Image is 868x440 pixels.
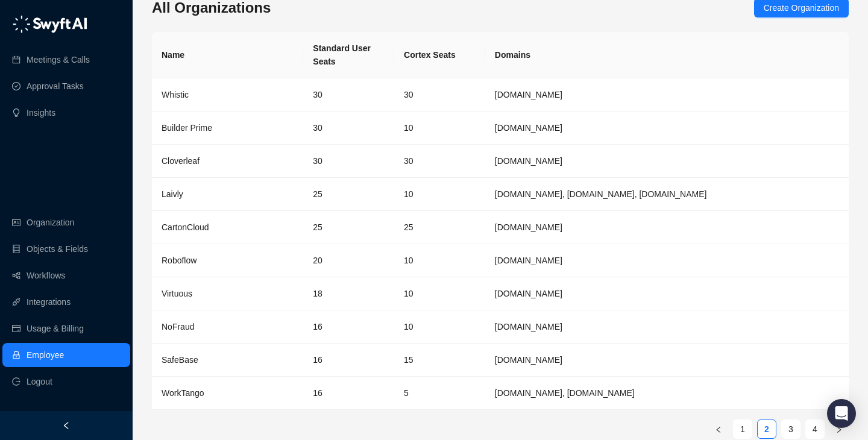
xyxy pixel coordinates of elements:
[394,244,485,277] td: 10
[394,78,485,112] td: 30
[27,316,84,341] a: Usage & Billing
[162,355,198,365] span: SafeBase
[303,344,394,377] td: 16
[152,32,303,78] th: Name
[162,256,197,265] span: Roboflow
[485,344,849,377] td: safebase.io
[485,377,849,410] td: kazoohr.com, worktango.com
[27,237,88,261] a: Objects & Fields
[709,420,728,439] button: left
[27,210,74,234] a: Organization
[162,123,212,133] span: Builder Prime
[162,189,183,199] span: Laivly
[485,32,849,78] th: Domains
[303,145,394,178] td: 30
[62,421,71,430] span: left
[27,101,55,125] a: Insights
[485,78,849,112] td: whistic.com
[162,388,204,398] span: WorkTango
[782,420,800,438] a: 3
[485,244,849,277] td: roboflow.com
[829,420,849,439] button: right
[805,420,825,439] li: 4
[27,290,71,314] a: Integrations
[303,32,394,78] th: Standard User Seats
[485,178,849,211] td: laivly.com, laiv.ly, intouchcx.com
[27,343,64,367] a: Employee
[485,277,849,310] td: virtuous.org
[715,426,722,433] span: left
[303,211,394,244] td: 25
[27,369,52,394] span: Logout
[303,310,394,344] td: 16
[12,377,20,386] span: logout
[394,178,485,211] td: 10
[27,74,84,98] a: Approval Tasks
[303,78,394,112] td: 30
[394,377,485,410] td: 5
[709,420,728,439] li: Previous Page
[162,289,192,298] span: Virtuous
[303,244,394,277] td: 20
[303,377,394,410] td: 16
[485,211,849,244] td: cartoncloud.com
[394,32,485,78] th: Cortex Seats
[394,344,485,377] td: 15
[394,310,485,344] td: 10
[485,310,849,344] td: nofraud.com
[394,211,485,244] td: 25
[394,112,485,145] td: 10
[162,156,200,166] span: Cloverleaf
[162,222,209,232] span: CartonCloud
[27,48,90,72] a: Meetings & Calls
[303,277,394,310] td: 18
[827,399,856,428] div: Open Intercom Messenger
[303,112,394,145] td: 30
[734,420,752,438] a: 1
[12,15,87,33] img: logo-05li4sbe.png
[162,322,194,332] span: NoFraud
[764,1,839,14] span: Create Organization
[162,90,189,99] span: Whistic
[27,263,65,288] a: Workflows
[485,145,849,178] td: cloverleaf.me
[835,426,843,433] span: right
[781,420,800,439] li: 3
[806,420,824,438] a: 4
[394,145,485,178] td: 30
[829,420,849,439] li: Next Page
[733,420,752,439] li: 1
[485,112,849,145] td: builderprime.com
[758,420,776,438] a: 2
[394,277,485,310] td: 10
[303,178,394,211] td: 25
[757,420,776,439] li: 2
